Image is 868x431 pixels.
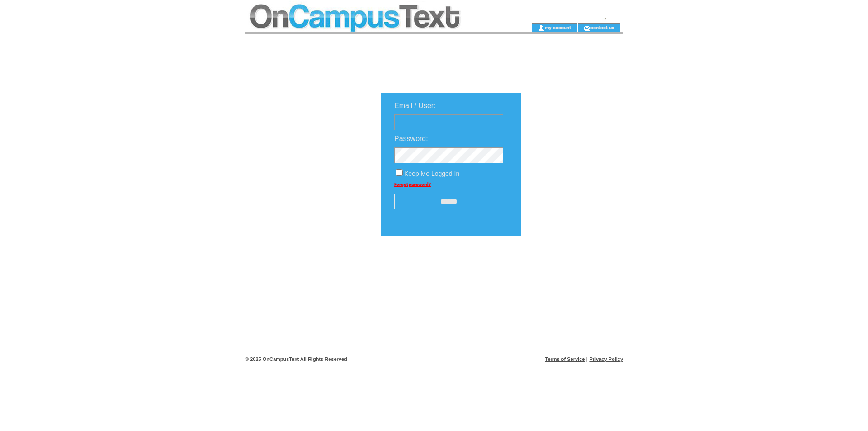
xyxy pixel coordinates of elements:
[547,259,592,270] img: transparent.png
[586,356,588,362] span: |
[404,170,459,177] span: Keep Me Logged In
[590,24,614,30] a: contact us
[584,24,590,32] img: contact_us_icon.gif
[394,135,428,142] span: Password:
[589,356,623,362] a: Privacy Policy
[545,24,571,30] a: my account
[394,182,431,187] a: Forgot password?
[394,102,436,109] span: Email / User:
[245,356,347,362] span: © 2025 OnCampusText All Rights Reserved
[545,356,585,362] a: Terms of Service
[538,24,545,32] img: account_icon.gif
